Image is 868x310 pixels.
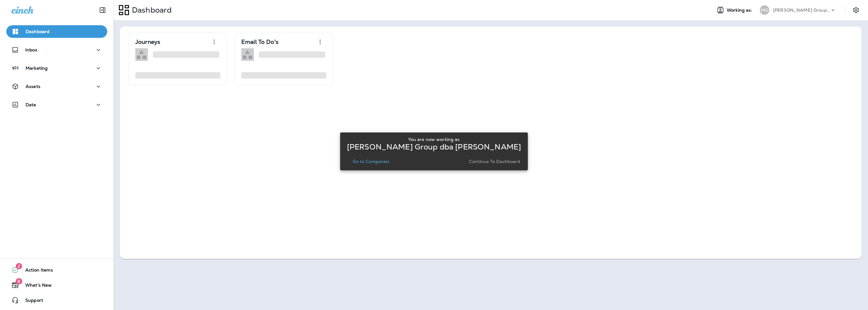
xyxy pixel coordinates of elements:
button: Inbox [6,44,107,56]
button: Support [6,294,107,307]
div: MG [760,5,769,15]
span: Action Items [19,267,53,275]
button: Collapse Sidebar [94,4,111,16]
p: Assets [26,84,40,89]
p: Data [26,102,36,107]
p: Continue to Dashboard [469,159,520,164]
p: Inbox [25,47,37,52]
p: [PERSON_NAME] Group dba [PERSON_NAME] [773,8,830,13]
button: 2Action Items [6,264,107,276]
button: Marketing [6,62,107,74]
button: Dashboard [6,25,107,38]
button: Assets [6,80,107,93]
p: Go to Companies [353,159,390,164]
p: [PERSON_NAME] Group dba [PERSON_NAME] [347,144,521,149]
button: 8What's New [6,279,107,291]
span: 8 [15,278,22,284]
p: Dashboard [26,29,50,34]
p: Dashboard [129,5,172,15]
p: Marketing [26,66,48,71]
span: Working as: [727,8,754,13]
span: 2 [16,263,22,269]
button: Settings [850,4,862,16]
p: Email To Do's [241,39,279,45]
button: Data [6,98,107,111]
span: Support [19,298,43,305]
button: Continue to Dashboard [466,157,523,166]
span: What's New [19,283,52,290]
p: Journeys [135,39,160,45]
button: Go to Companies [350,157,392,166]
p: You are now working as [408,137,460,142]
